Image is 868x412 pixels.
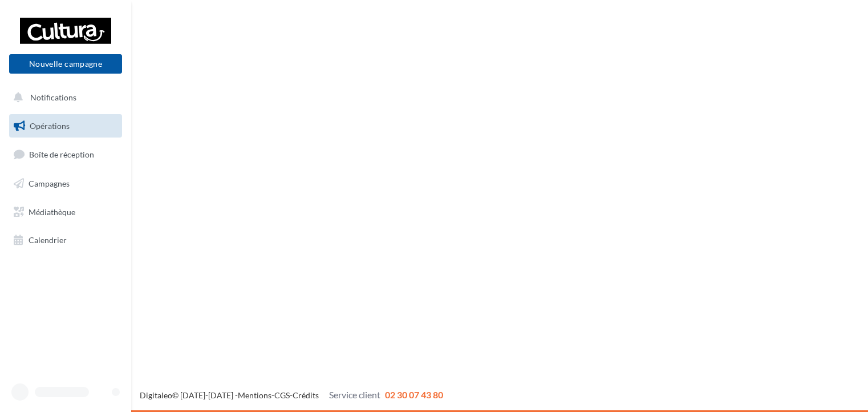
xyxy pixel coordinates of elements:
a: Boîte de réception [7,142,124,167]
a: Mentions [238,390,271,400]
span: Boîte de réception [29,150,94,159]
a: Crédits [293,390,319,400]
span: Médiathèque [29,207,75,216]
span: Opérations [30,121,70,131]
span: Calendrier [29,235,67,245]
a: CGS [274,390,290,400]
span: Notifications [30,92,76,102]
button: Nouvelle campagne [9,54,122,74]
span: © [DATE]-[DATE] - - - [140,390,443,400]
span: 02 30 07 43 80 [385,389,443,400]
a: Calendrier [7,228,124,252]
span: Campagnes [29,179,70,188]
a: Campagnes [7,172,124,196]
a: Digitaleo [140,390,172,400]
button: Notifications [7,86,120,110]
span: Service client [329,389,380,400]
a: Opérations [7,114,124,138]
a: Médiathèque [7,200,124,224]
